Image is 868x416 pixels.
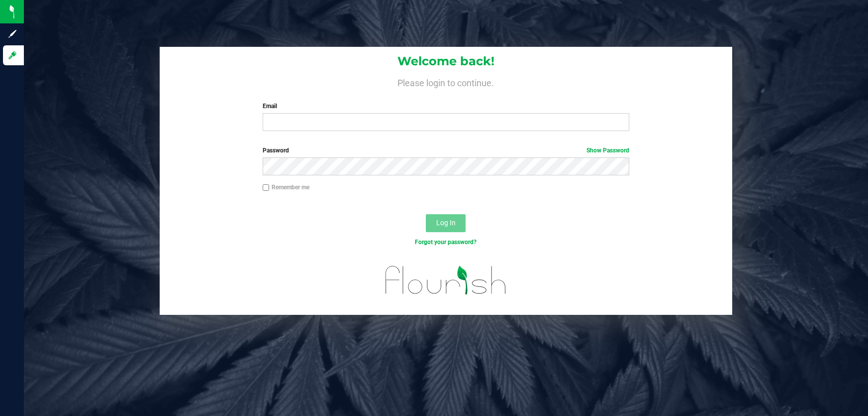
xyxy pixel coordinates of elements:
[263,183,309,192] label: Remember me
[426,214,466,232] button: Log In
[586,147,629,154] a: Show Password
[263,184,270,191] input: Remember me
[7,50,17,60] inline-svg: Log in
[160,55,732,68] h1: Welcome back!
[415,239,477,246] a: Forgot your password?
[375,257,518,303] img: flourish_logo.svg
[7,29,17,39] inline-svg: Sign up
[160,76,732,88] h4: Please login to continue.
[263,147,289,154] span: Password
[263,102,630,111] label: Email
[436,219,456,227] span: Log In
